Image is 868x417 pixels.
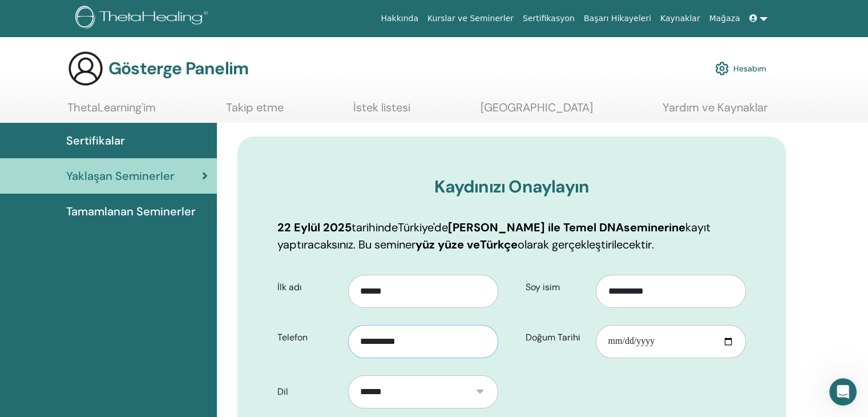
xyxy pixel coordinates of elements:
font: Türkçe [480,237,518,252]
font: . Bu seminer [353,237,415,252]
font: 22 Eylül 2025 [277,220,352,235]
a: Yardım ve Kaynaklar [663,101,768,123]
font: Dil [277,386,288,398]
font: Telefon [277,331,308,343]
a: Takip etme [226,101,284,123]
font: Tamamlanan Seminerler [66,204,196,219]
font: Takip etme [226,100,284,115]
a: ThetaLearning'im [67,101,156,123]
font: Yaklaşan Seminerler [66,169,175,183]
img: logo.png [75,6,212,31]
font: olarak gerçekleştirilecektir [518,237,652,252]
font: İlk adı [277,281,302,293]
font: Hesabım [733,64,766,74]
font: [PERSON_NAME] ile Temel DNA [448,220,624,235]
a: Mağaza [704,8,744,29]
font: Kaynaklar [660,14,700,23]
font: Mağaza [709,14,740,23]
a: Sertifikasyon [518,8,579,29]
font: Doğum Tarihi [526,331,580,343]
img: generic-user-icon.jpg [67,50,104,87]
font: Gösterge Panelim [108,57,248,79]
a: Hakkında [376,8,423,29]
font: [GEOGRAPHIC_DATA] [481,100,593,115]
font: . [652,237,654,252]
font: Soy isim [526,281,560,293]
font: Hakkında [381,14,418,23]
a: Kurslar ve Seminerler [423,8,518,29]
a: Hesabım [715,56,766,81]
img: cog.svg [715,59,729,78]
font: yüz yüze ve [415,237,480,252]
font: Başarı Hikayeleri [584,14,651,23]
a: Kaynaklar [656,8,705,29]
font: ThetaLearning'im [67,100,156,115]
a: Başarı Hikayeleri [579,8,656,29]
a: İstek listesi [353,101,410,123]
font: Türkiye'de [398,220,448,235]
font: Kurslar ve Seminerler [427,14,514,23]
iframe: Intercom canlı sohbet [829,378,857,406]
font: Sertifikasyon [523,14,575,23]
font: İstek listesi [353,100,410,115]
font: Sertifikalar [66,133,125,148]
font: Yardım ve Kaynaklar [663,100,768,115]
font: Kaydınızı Onaylayın [434,175,589,198]
font: seminerine [624,220,685,235]
a: [GEOGRAPHIC_DATA] [481,101,593,123]
font: tarihinde [352,220,398,235]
